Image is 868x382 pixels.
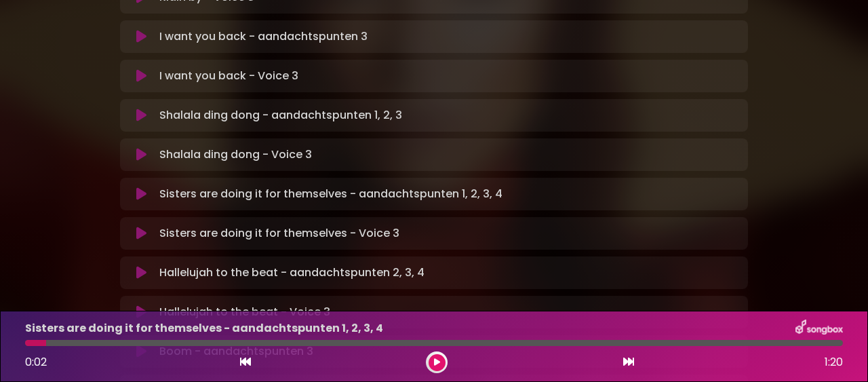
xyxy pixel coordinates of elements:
p: I want you back - Voice 3 [159,68,298,84]
p: Sisters are doing it for themselves - Voice 3 [159,225,399,242]
p: Hallelujah to the beat - aandachtspunten 2, 3, 4 [159,265,425,281]
span: 1:20 [825,354,843,370]
p: Sisters are doing it for themselves - aandachtspunten 1, 2, 3, 4 [159,186,502,202]
img: songbox-logo-white.png [795,320,843,337]
p: Shalala ding dong - Voice 3 [159,147,312,163]
p: Shalala ding dong - aandachtspunten 1, 2, 3 [159,107,402,123]
p: Hallelujah to the beat - Voice 3 [159,304,330,320]
p: Sisters are doing it for themselves - aandachtspunten 1, 2, 3, 4 [25,320,383,337]
p: I want you back - aandachtspunten 3 [159,28,368,45]
span: 0:02 [25,354,47,370]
